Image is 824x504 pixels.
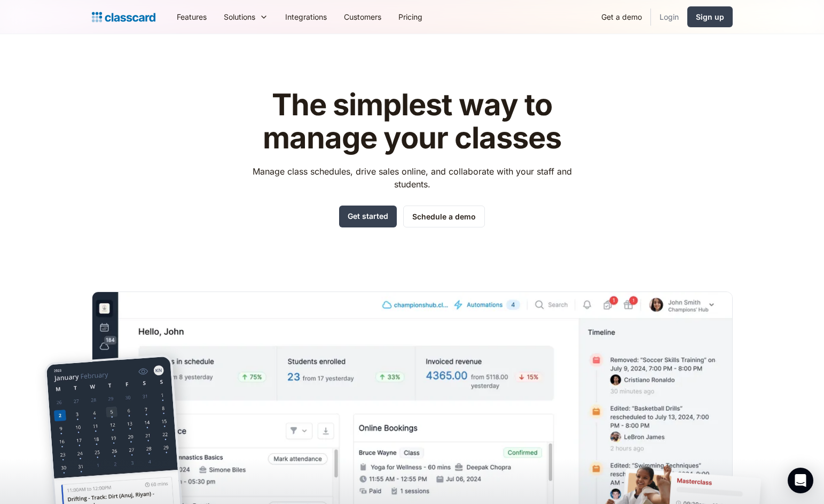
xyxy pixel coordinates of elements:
a: Login [651,5,687,29]
div: Solutions [215,5,277,29]
a: home [92,10,155,25]
a: Features [168,5,215,29]
a: Customers [335,5,390,29]
a: Pricing [390,5,431,29]
a: Get started [339,206,397,227]
a: Sign up [687,6,733,27]
div: Open Intercom Messenger [788,468,813,493]
div: Sign up [696,11,724,22]
a: Get a demo [593,5,650,29]
h1: The simplest way to manage your classes [242,89,582,154]
p: Manage class schedules, drive sales online, and collaborate with your staff and students. [242,165,582,191]
div: Solutions [224,11,255,22]
a: Integrations [277,5,335,29]
a: Schedule a demo [403,206,485,227]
